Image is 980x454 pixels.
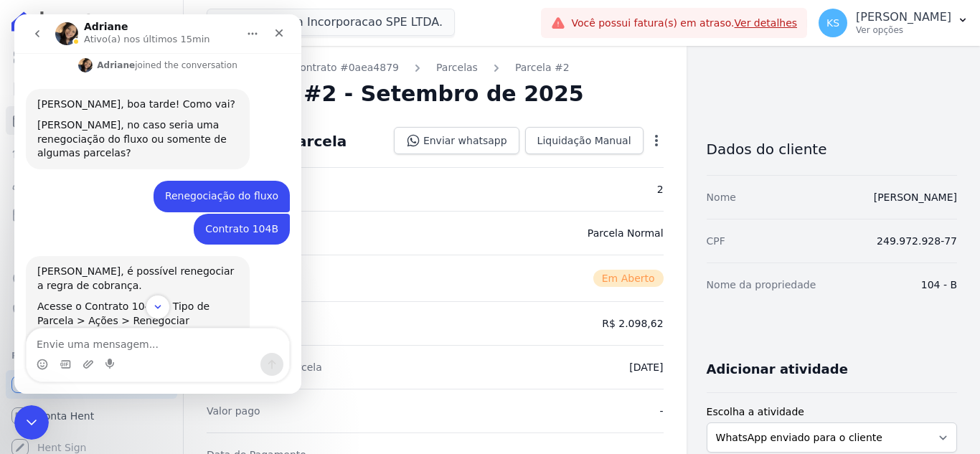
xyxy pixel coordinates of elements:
[14,405,49,440] iframe: Intercom live chat
[11,75,275,166] div: Adriane diz…
[68,344,80,356] button: Upload do anexo
[70,18,196,32] p: Ativo(a) nos últimos 15min
[707,190,736,204] dt: Nome
[11,166,275,199] div: Kelly diz…
[225,6,252,33] button: Início
[207,9,455,36] button: Mg Ernesta Incorporacao SPE LTDA.
[11,347,171,364] div: Plataformas
[602,316,663,331] dd: R$ 2.098,62
[707,278,816,292] dt: Nome da propriedade
[64,44,78,58] img: Profile image for Adriane
[207,81,584,107] h2: Parcela #2 - Setembro de 2025
[6,201,177,230] a: Minha Carteira
[707,405,957,420] label: Escolha a atividade
[6,264,177,293] a: Crédito
[856,24,951,36] p: Ver opções
[23,83,224,98] div: [PERSON_NAME], boa tarde! Como vai?
[856,10,951,24] p: [PERSON_NAME]
[921,278,957,292] dd: 104 - B
[6,232,177,261] a: Transferências
[246,339,269,361] button: Enviar uma mensagem
[23,104,224,146] div: [PERSON_NAME], no caso seria uma renegociação do fluxo ou somente de algumas parcelas?
[11,242,235,448] div: [PERSON_NAME], é possível renegociar a regra de cobrança.Acesse o Contrato 104B > Tipo de Parcela...
[83,44,223,57] div: joined the conversation
[45,344,57,356] button: Selecionador de GIF
[735,17,798,29] a: Ver detalhes
[83,46,121,56] b: Adriane
[11,42,275,75] div: Adriane diz…
[22,344,34,356] button: Selecionador de Emoji
[660,404,664,418] dd: -
[588,226,664,240] dd: Parcela Normal
[207,60,664,75] nav: Breadcrumb
[436,60,478,75] a: Parcelas
[515,60,570,75] a: Parcela #2
[525,127,644,154] a: Liquidação Manual
[131,280,156,305] button: Scroll to bottom
[139,166,275,198] div: Renegociação do fluxo
[12,314,275,339] textarea: Envie uma mensagem...
[6,75,177,103] a: Contratos
[874,191,957,203] a: [PERSON_NAME]
[537,133,631,148] span: Liquidação Manual
[293,60,399,75] a: Contrato #0aea4879
[6,106,177,135] a: Parcelas
[6,402,177,430] a: Conta Hent
[6,295,177,324] a: Negativação
[151,175,264,189] div: Renegociação do fluxo
[23,250,224,278] div: [PERSON_NAME], é possível renegociar a regra de cobrança.
[707,234,725,248] dt: CPF
[14,14,301,394] iframe: Intercom live chat
[11,75,235,155] div: [PERSON_NAME], boa tarde! Como vai?[PERSON_NAME], no caso seria uma renegociação do fluxo ou some...
[207,404,260,418] dt: Valor pago
[807,3,980,43] button: KS [PERSON_NAME] Ver opções
[629,360,663,374] dd: [DATE]
[252,6,278,32] div: Fechar
[707,141,957,158] h3: Dados do cliente
[6,169,177,198] a: Clientes
[37,409,94,423] span: Conta Hent
[394,127,519,154] a: Enviar whatsapp
[826,18,839,28] span: KS
[179,199,275,231] div: Contrato 104B
[191,208,264,222] div: Contrato 104B
[571,16,797,31] span: Você possui fatura(s) em atraso.
[11,199,275,242] div: Kelly diz…
[91,344,103,356] button: Start recording
[6,43,177,72] a: Visão Geral
[6,138,177,166] a: Lotes
[6,370,177,399] a: Recebíveis
[877,234,957,248] dd: 249.972.928-77
[593,270,664,287] span: Em Aberto
[657,182,664,197] dd: 2
[707,361,848,378] h3: Adicionar atividade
